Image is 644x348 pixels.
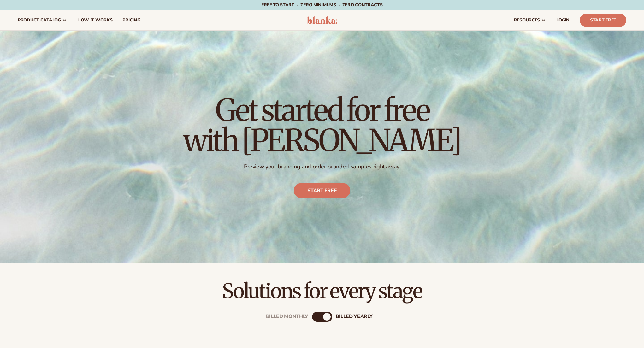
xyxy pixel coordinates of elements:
[307,16,337,24] img: logo
[18,18,61,23] span: product catalog
[336,314,373,320] div: billed Yearly
[509,10,551,30] a: resources
[18,280,626,302] h2: Solutions for every stage
[13,10,72,30] a: product catalog
[514,18,540,23] span: resources
[72,10,118,30] a: How It Works
[266,314,308,320] div: Billed Monthly
[183,163,461,170] p: Preview your branding and order branded samples right away.
[261,2,382,8] span: Free to start · ZERO minimums · ZERO contracts
[551,10,575,30] a: LOGIN
[294,183,350,198] a: Start free
[183,95,461,156] h1: Get started for free with [PERSON_NAME]
[556,18,570,23] span: LOGIN
[122,18,140,23] span: pricing
[117,10,145,30] a: pricing
[580,14,626,27] a: Start Free
[77,18,113,23] span: How It Works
